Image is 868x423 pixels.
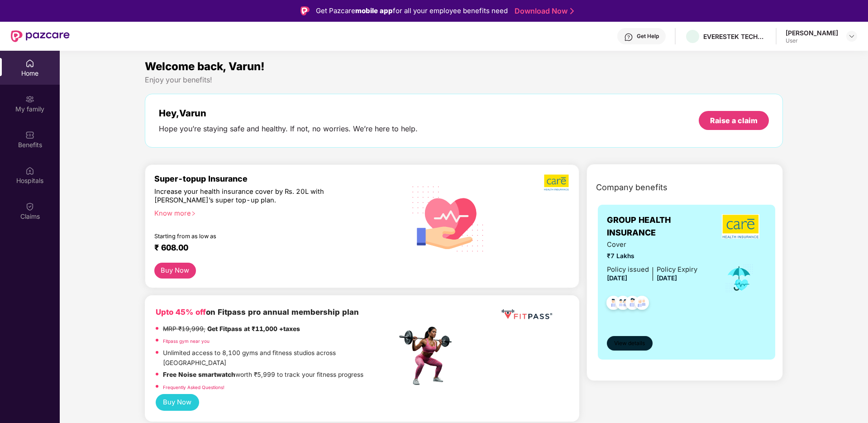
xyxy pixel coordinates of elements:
[607,264,649,275] div: Policy issued
[154,243,388,254] div: ₹ 608.00
[25,130,34,139] img: svg+xml;base64,PHN2ZyBpZD0iQmVuZWZpdHMiIHhtbG5zPSJodHRwOi8vd3d3LnczLm9yZy8yMDAwL3N2ZyIgd2lkdGg9Ij...
[786,29,838,37] div: [PERSON_NAME]
[703,32,767,41] div: EVERESTEK TECHNOSOFT SOLUTIONS PRIVATE LIMITED
[596,181,668,194] span: Company benefits
[710,115,758,125] div: Raise a claim
[607,336,653,351] button: View details
[607,214,715,240] span: GROUP HEALTH INSURANCE
[163,325,205,332] del: MRP ₹19,999,
[722,214,759,239] img: insurerLogo
[544,174,570,191] img: b5dec4f62d2307b9de63beb79f102df3.png
[786,37,838,44] div: User
[602,293,625,315] img: svg+xml;base64,PHN2ZyB4bWxucz0iaHR0cDovL3d3dy53My5vcmcvMjAwMC9zdmciIHdpZHRoPSI0OC45NDMiIGhlaWdodD...
[612,293,634,315] img: svg+xml;base64,PHN2ZyB4bWxucz0iaHR0cDovL3d3dy53My5vcmcvMjAwMC9zdmciIHdpZHRoPSI0OC45MTUiIGhlaWdodD...
[11,30,70,42] img: New Pazcare Logo
[405,174,491,262] img: svg+xml;base64,PHN2ZyB4bWxucz0iaHR0cDovL3d3dy53My5vcmcvMjAwMC9zdmciIHhtbG5zOnhsaW5rPSJodHRwOi8vd3...
[145,75,783,85] div: Enjoy your benefits!
[637,33,659,40] div: Get Help
[191,211,196,216] span: right
[607,240,697,250] span: Cover
[154,263,196,279] button: Buy Now
[300,6,310,15] img: Logo
[163,385,224,390] a: Frequently Asked Questions!
[163,348,396,368] p: Unlimited access to 8,100 gyms and fitness studios across [GEOGRAPHIC_DATA]
[163,338,210,344] a: Fitpass gym near you
[156,394,199,411] button: Buy Now
[316,5,508,16] div: Get Pazcare for all your employee benefits need
[25,59,34,68] img: svg+xml;base64,PHN2ZyBpZD0iSG9tZSIgeG1sbnM9Imh0dHA6Ly93d3cudzMub3JnLzIwMDAvc3ZnIiB3aWR0aD0iMjAiIG...
[159,108,418,119] div: Hey, Varun
[848,33,855,40] img: svg+xml;base64,PHN2ZyBpZD0iRHJvcGRvd24tMzJ4MzIiIHhtbG5zPSJodHRwOi8vd3d3LnczLm9yZy8yMDAwL3N2ZyIgd2...
[657,274,677,282] span: [DATE]
[515,6,571,16] a: Download Now
[154,209,391,216] div: Know more
[154,187,358,205] div: Increase your health insurance cover by Rs. 20L with [PERSON_NAME]’s super top-up plan.
[154,233,358,239] div: Starting from as low as
[207,325,300,332] strong: Get Fitpass at ₹11,000 +taxes
[570,6,574,16] img: Stroke
[621,293,644,315] img: svg+xml;base64,PHN2ZyB4bWxucz0iaHR0cDovL3d3dy53My5vcmcvMjAwMC9zdmciIHdpZHRoPSI0OC45NDMiIGhlaWdodD...
[396,324,460,388] img: fpp.png
[624,33,633,42] img: svg+xml;base64,PHN2ZyBpZD0iSGVscC0zMngzMiIgeG1sbnM9Imh0dHA6Ly93d3cudzMub3JnLzIwMDAvc3ZnIiB3aWR0aD...
[500,306,554,323] img: fppp.png
[25,202,34,211] img: svg+xml;base64,PHN2ZyBpZD0iQ2xhaW0iIHhtbG5zPSJodHRwOi8vd3d3LnczLm9yZy8yMDAwL3N2ZyIgd2lkdGg9IjIwIi...
[355,6,393,15] strong: mobile app
[163,371,235,378] strong: Free Noise smartwatch
[25,166,34,175] img: svg+xml;base64,PHN2ZyBpZD0iSG9zcGl0YWxzIiB4bWxucz0iaHR0cDovL3d3dy53My5vcmcvMjAwMC9zdmciIHdpZHRoPS...
[25,95,34,104] img: svg+xml;base64,PHN2ZyB3aWR0aD0iMjAiIGhlaWdodD0iMjAiIHZpZXdCb3g9IjAgMCAyMCAyMCIgZmlsbD0ibm9uZSIgeG...
[607,251,697,261] span: ₹7 Lakhs
[156,308,206,317] b: Upto 45% off
[631,293,653,315] img: svg+xml;base64,PHN2ZyB4bWxucz0iaHR0cDovL3d3dy53My5vcmcvMjAwMC9zdmciIHdpZHRoPSI0OC45NDMiIGhlaWdodD...
[725,264,754,293] img: icon
[614,339,645,348] span: View details
[657,264,697,275] div: Policy Expiry
[154,174,397,183] div: Super-topup Insurance
[145,60,265,73] span: Welcome back, Varun!
[156,308,359,317] b: on Fitpass pro annual membership plan
[607,274,627,282] span: [DATE]
[163,370,363,380] p: worth ₹5,999 to track your fitness progress
[159,124,418,134] div: Hope you’re staying safe and healthy. If not, no worries. We’re here to help.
